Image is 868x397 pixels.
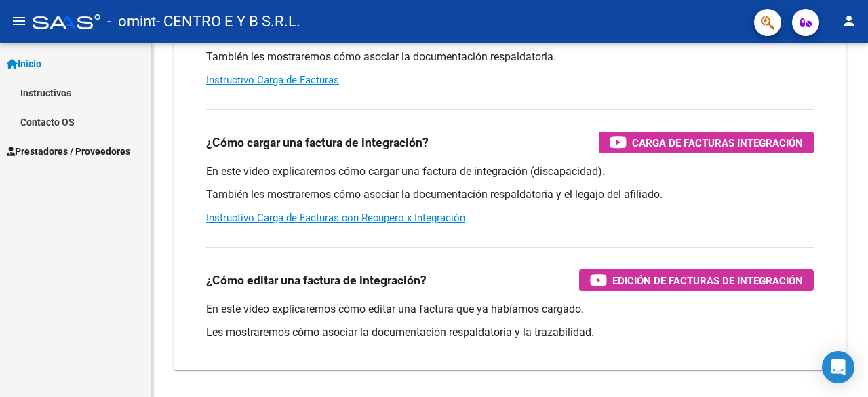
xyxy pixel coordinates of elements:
a: Instructivo Carga de Facturas [206,74,339,86]
button: Carga de Facturas Integración [599,132,814,153]
mat-icon: person [841,13,857,29]
p: También les mostraremos cómo asociar la documentación respaldatoria y el legajo del afiliado. [206,187,814,202]
div: Open Intercom Messenger [822,351,854,383]
span: Carga de Facturas Integración [632,134,803,151]
button: Edición de Facturas de integración [579,269,814,291]
p: En este video explicaremos cómo editar una factura que ya habíamos cargado. [206,302,814,317]
a: Instructivo Carga de Facturas con Recupero x Integración [206,212,465,224]
span: Edición de Facturas de integración [612,272,803,289]
p: Les mostraremos cómo asociar la documentación respaldatoria y la trazabilidad. [206,325,814,340]
span: - omint [107,7,156,37]
h3: ¿Cómo editar una factura de integración? [206,271,427,290]
span: Prestadores / Proveedores [7,144,130,159]
span: Inicio [7,56,41,71]
span: - CENTRO E Y B S.R.L. [156,7,300,37]
p: También les mostraremos cómo asociar la documentación respaldatoria. [206,50,814,64]
p: En este video explicaremos cómo cargar una factura de integración (discapacidad). [206,164,814,179]
h3: ¿Cómo cargar una factura de integración? [206,133,429,152]
mat-icon: menu [11,13,27,29]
